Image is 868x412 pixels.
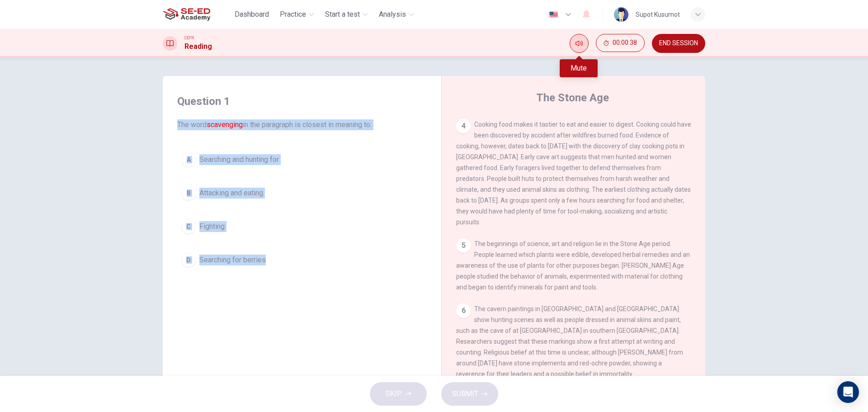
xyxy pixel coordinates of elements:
span: Attacking and eating [199,188,263,199]
div: B [181,186,196,200]
button: Start a test [321,6,372,23]
span: CEFR [184,35,194,41]
button: ASearching and hunting for [177,148,427,171]
h4: Question 1 [177,94,427,109]
span: 00:00:38 [613,39,637,47]
img: SE-ED Academy logo [163,5,210,24]
span: The word in the paragraph is closest in meaning to: [177,119,427,130]
span: Cooking food makes it tastier to eat and easier to digest. Cooking could have been discovered by ... [456,121,691,226]
span: Searching and hunting for [199,154,279,165]
span: Fighting [199,221,225,232]
h1: Reading [184,41,212,52]
div: Mute [560,59,598,77]
div: A [181,152,196,167]
button: BAttacking and eating [177,182,427,204]
span: Analysis [379,9,406,20]
span: END SESSION [659,40,698,47]
div: Mute [570,34,589,53]
button: Dashboard [231,6,273,23]
button: CFighting [177,215,427,238]
span: Start a test [325,9,360,20]
a: SE-ED Academy logo [163,5,231,24]
div: Hide [596,34,645,53]
img: Profile picture [614,7,628,22]
div: 5 [456,238,471,253]
span: Dashboard [235,9,269,20]
div: C [181,219,196,234]
span: Practice [280,9,306,20]
div: D [181,253,196,267]
button: 00:00:38 [596,34,645,52]
div: 4 [456,119,471,133]
span: The beginnings of science, art and religion lie in the Stone Age period. People learned which pla... [456,240,690,291]
span: Searching for berries [199,255,266,265]
h4: The Stone Age [536,90,609,105]
span: The cavern paintings in [GEOGRAPHIC_DATA] and [GEOGRAPHIC_DATA] show hunting scenes as well as pe... [456,305,683,378]
div: Open Intercom Messenger [837,381,859,403]
font: scavenging [207,120,243,129]
button: DSearching for berries [177,249,427,271]
div: 6 [456,303,471,318]
button: Analysis [375,6,418,23]
button: END SESSION [652,34,705,53]
button: Practice [276,6,318,23]
div: Supot Kusumot [636,9,680,20]
img: en [548,11,559,18]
